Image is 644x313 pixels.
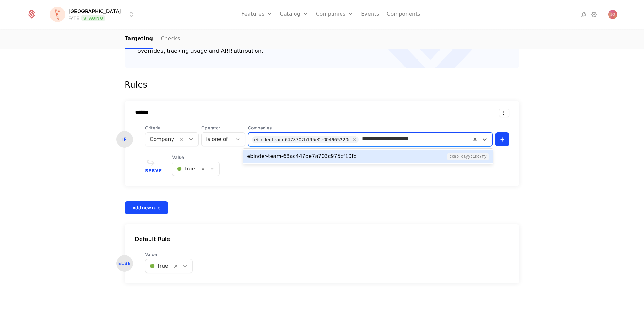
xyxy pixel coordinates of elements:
span: [GEOGRAPHIC_DATA] [68,7,121,15]
nav: Main [125,30,519,49]
span: comp_dAyyB1Kc7FY [447,153,489,160]
div: ebinder-team-6478702b195e0e004965220c [254,136,350,143]
a: Targeting [125,30,153,49]
img: Florence [50,7,65,22]
div: ebinder-team-68ac447de7a703c975cf10fd [247,153,356,160]
img: Jelena Obradovic [608,10,617,19]
div: IF [116,131,133,148]
div: Default Rule [125,235,519,244]
button: Select action [499,109,509,117]
button: Add new rule [125,201,168,214]
span: Companies [248,125,493,131]
span: Criteria [145,125,199,131]
span: Value [145,251,193,258]
span: Value [172,154,220,160]
div: Rules [125,78,519,91]
a: Integrations [580,11,588,18]
button: + [495,132,509,146]
a: Settings [590,11,598,18]
div: Add new rule [133,205,160,211]
span: Staging [81,15,105,21]
ul: Choose Sub Page [125,30,180,49]
button: Open user button [608,10,617,19]
button: Select environment [52,7,135,21]
span: Operator [201,125,245,131]
div: Remove ebinder-team-6478702b195e0e004965220c [350,136,359,143]
div: ELSE [116,255,133,272]
span: Serve [145,168,162,173]
div: FATE [68,15,79,21]
a: Checks [161,30,180,49]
